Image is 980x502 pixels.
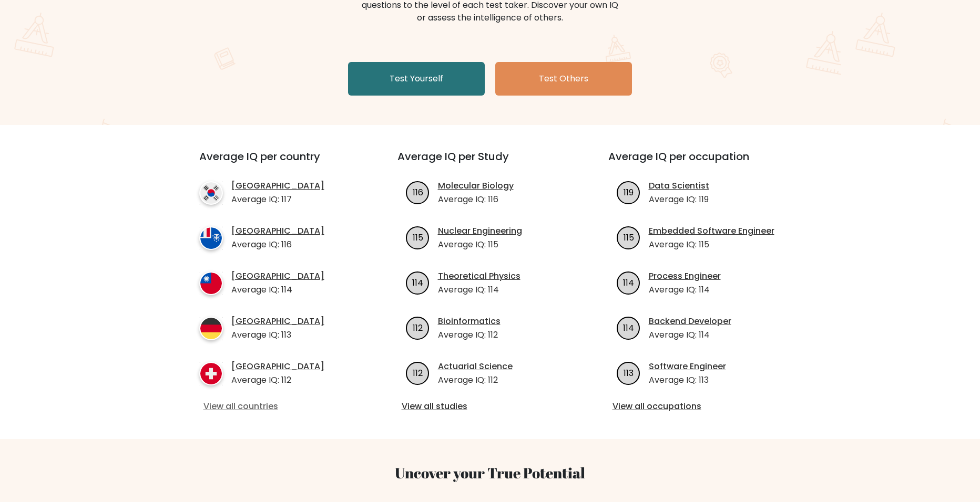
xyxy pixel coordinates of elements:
a: [GEOGRAPHIC_DATA] [231,225,324,237]
p: Average IQ: 115 [649,238,774,251]
img: country [199,181,223,205]
a: Theoretical Physics [438,270,520,283]
a: [GEOGRAPHIC_DATA] [231,270,324,283]
h3: Average IQ per occupation [608,150,794,175]
p: Average IQ: 116 [438,193,514,206]
text: 115 [412,231,423,243]
a: [GEOGRAPHIC_DATA] [231,315,324,328]
a: Bioinformatics [438,315,501,328]
a: [GEOGRAPHIC_DATA] [231,180,324,192]
p: Average IQ: 114 [438,284,520,296]
text: 112 [413,321,423,333]
p: Average IQ: 112 [231,374,324,386]
a: Data Scientist [649,180,709,192]
a: Process Engineer [649,270,721,283]
img: country [199,226,223,250]
img: country [199,362,223,385]
p: Average IQ: 112 [438,329,501,341]
p: Average IQ: 114 [231,284,324,296]
a: Embedded Software Engineer [649,225,774,237]
a: View all countries [203,400,355,413]
text: 113 [624,367,634,379]
p: Average IQ: 117 [231,193,324,206]
img: country [199,317,223,340]
p: Average IQ: 119 [649,193,709,206]
p: Average IQ: 113 [649,374,726,386]
a: [GEOGRAPHIC_DATA] [231,360,324,373]
a: Test Yourself [348,62,485,96]
a: View all studies [402,400,579,413]
a: Software Engineer [649,360,726,373]
h3: Average IQ per country [199,150,360,175]
text: 114 [623,321,634,333]
p: Average IQ: 115 [438,238,522,251]
a: Nuclear Engineering [438,225,522,237]
text: 114 [623,276,634,288]
p: Average IQ: 114 [649,284,721,296]
text: 119 [624,186,634,198]
text: 114 [412,276,423,288]
a: Test Others [495,62,632,96]
a: Actuarial Science [438,360,513,373]
a: Backend Developer [649,315,731,328]
h3: Uncover your True Potential [149,464,831,482]
a: Molecular Biology [438,180,514,192]
text: 116 [412,186,423,198]
p: Average IQ: 113 [231,329,324,341]
img: country [199,271,223,295]
h3: Average IQ per Study [397,150,583,175]
p: Average IQ: 116 [231,238,324,251]
text: 112 [413,367,423,379]
p: Average IQ: 112 [438,374,513,386]
p: Average IQ: 114 [649,329,731,341]
a: View all occupations [612,400,790,413]
text: 115 [623,231,634,243]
